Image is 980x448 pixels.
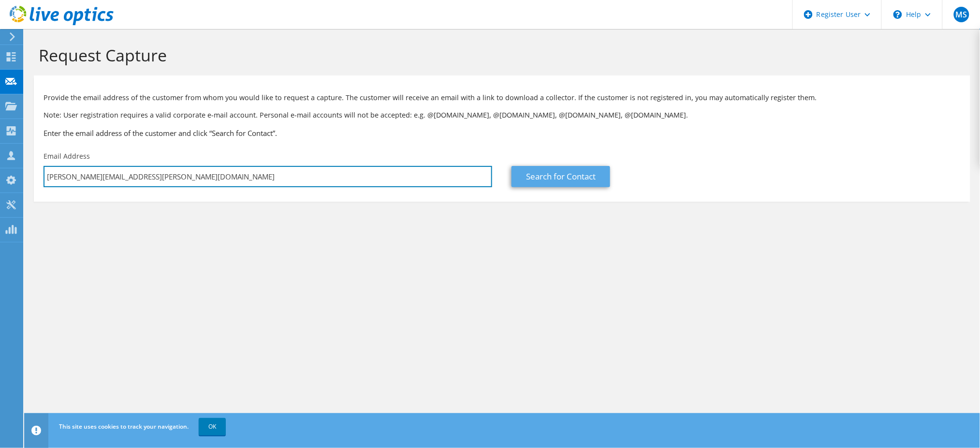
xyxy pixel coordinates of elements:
[59,422,189,431] span: This site uses cookies to track your navigation.
[954,7,969,22] span: MS
[893,10,902,19] svg: \n
[512,166,610,187] a: Search for Contact
[199,418,226,435] a: OK
[44,151,90,161] label: Email Address
[39,45,961,65] h1: Request Capture
[44,110,961,120] p: Note: User registration requires a valid corporate e-mail account. Personal e-mail accounts will ...
[44,128,961,138] h3: Enter the email address of the customer and click “Search for Contact”.
[44,92,961,103] p: Provide the email address of the customer from whom you would like to request a capture. The cust...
